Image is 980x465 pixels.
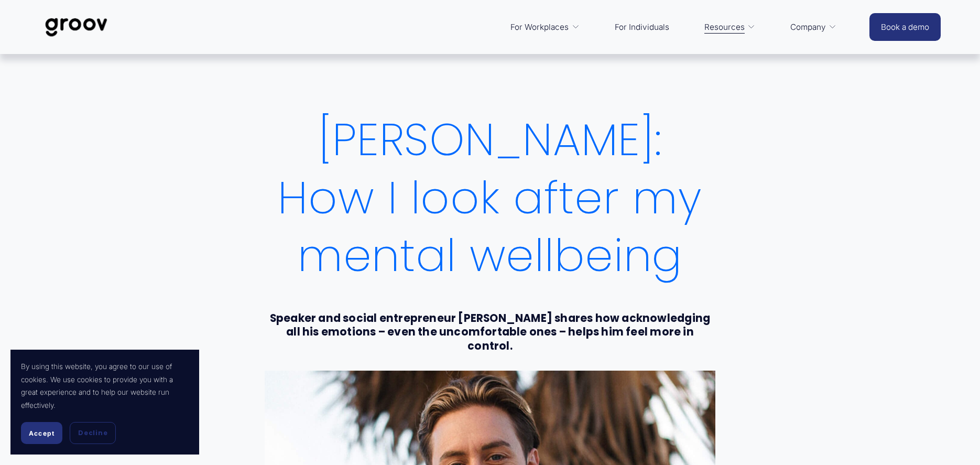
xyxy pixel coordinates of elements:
a: For Individuals [609,15,674,40]
a: folder dropdown [785,15,842,40]
span: Company [790,20,826,35]
span: Resources [704,20,745,35]
p: By using this website, you agree to our use of cookies. We use cookies to provide you with a grea... [21,360,189,412]
span: Accept [29,429,55,437]
button: Accept [21,422,62,444]
a: folder dropdown [505,15,585,40]
a: folder dropdown [699,15,761,40]
button: Decline [70,422,116,444]
strong: Speaker and social entrepreneur [PERSON_NAME] shares how acknowledging all his emotions – even th... [270,311,713,353]
span: For Workplaces [510,20,569,35]
h1: [PERSON_NAME]: How I look after my mental wellbeing [265,111,715,285]
span: Decline [78,428,107,438]
section: Cookie banner [10,350,199,455]
a: Book a demo [869,13,941,41]
img: Groov | Workplace Science Platform | Unlock Performance | Drive Results [39,10,113,45]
